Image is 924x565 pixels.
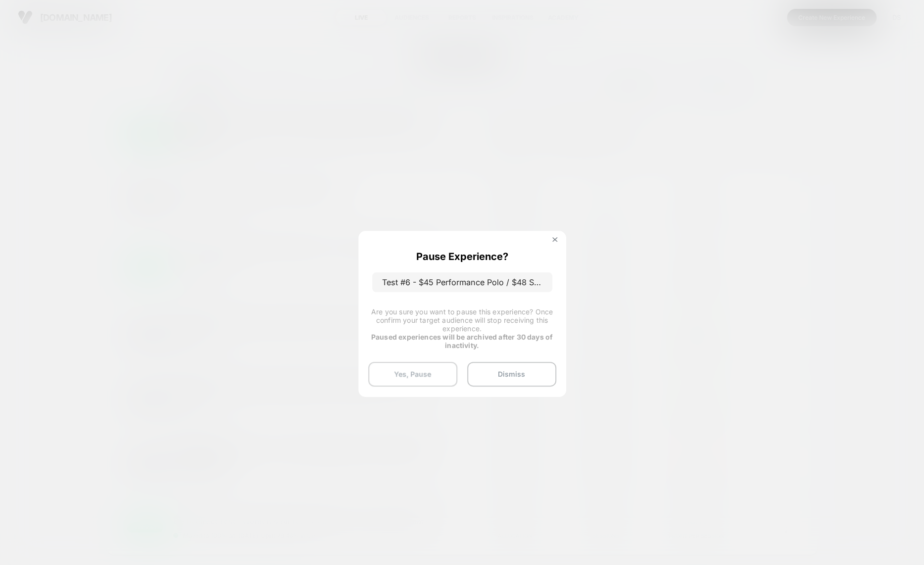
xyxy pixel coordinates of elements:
[371,333,553,349] strong: Paused experiences will be archived after 30 days of inactivity.
[372,272,552,292] p: Test #6 - $45 Performance Polo / $48 Striped Performance (Control: $39/$42)
[368,362,457,387] button: Yes, Pause
[416,251,508,262] p: Pause Experience?
[552,237,557,242] img: close
[467,362,556,387] button: Dismiss
[371,307,553,333] span: Are you sure you want to pause this experience? Once confirm your target audience will stop recei...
